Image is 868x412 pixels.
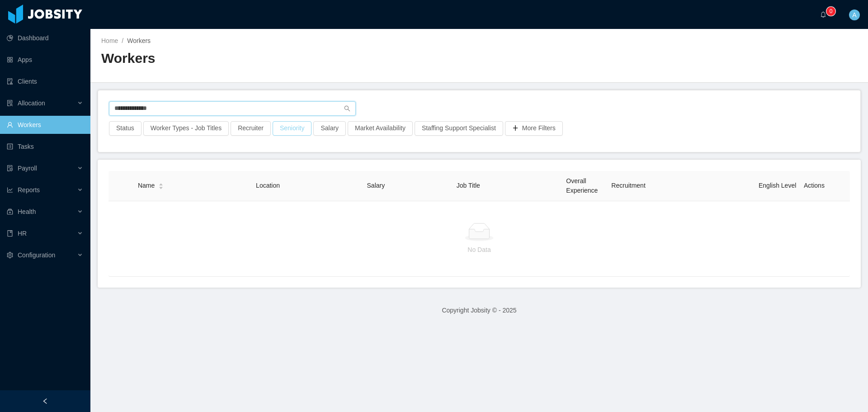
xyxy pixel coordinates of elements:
a: icon: profileTasks [7,137,83,156]
a: icon: appstoreApps [7,51,83,69]
span: Overall Experience [566,177,598,194]
sup: 0 [826,7,835,16]
button: Status [109,121,142,136]
button: Recruiter [231,121,271,136]
span: HR [18,230,27,237]
footer: Copyright Jobsity © - 2025 [90,295,868,326]
i: icon: caret-up [159,182,164,185]
span: Configuration [18,251,55,259]
button: Market Availability [348,121,413,136]
i: icon: line-chart [7,187,13,193]
span: Allocation [18,99,45,107]
i: icon: medicine-box [7,208,13,215]
i: icon: caret-down [159,185,164,188]
span: Job Title [457,182,480,189]
span: Recruitment [611,182,645,189]
button: icon: plusMore Filters [505,121,563,136]
i: icon: solution [7,100,13,106]
span: A [852,9,856,20]
button: Seniority [273,121,311,136]
i: icon: setting [7,252,13,258]
a: icon: auditClients [7,72,83,90]
span: Workers [127,37,151,44]
p: No Data [116,245,843,255]
div: Sort [158,182,164,188]
span: / [122,37,123,44]
button: Staffing Support Specialist [415,121,503,136]
span: Health [18,208,36,215]
span: Payroll [18,165,37,172]
a: icon: pie-chartDashboard [7,29,83,47]
span: Reports [18,186,40,194]
span: Name [138,181,155,190]
span: English Level [759,182,796,189]
i: icon: search [344,105,350,112]
a: Home [101,37,118,44]
i: icon: bell [820,11,826,18]
h2: Workers [101,49,479,68]
button: Worker Types - Job Titles [143,121,229,136]
span: Salary [367,182,385,189]
a: icon: userWorkers [7,116,83,134]
span: Location [256,182,280,189]
button: Salary [313,121,346,136]
i: icon: file-protect [7,165,13,171]
i: icon: book [7,230,13,237]
span: Actions [804,182,825,189]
